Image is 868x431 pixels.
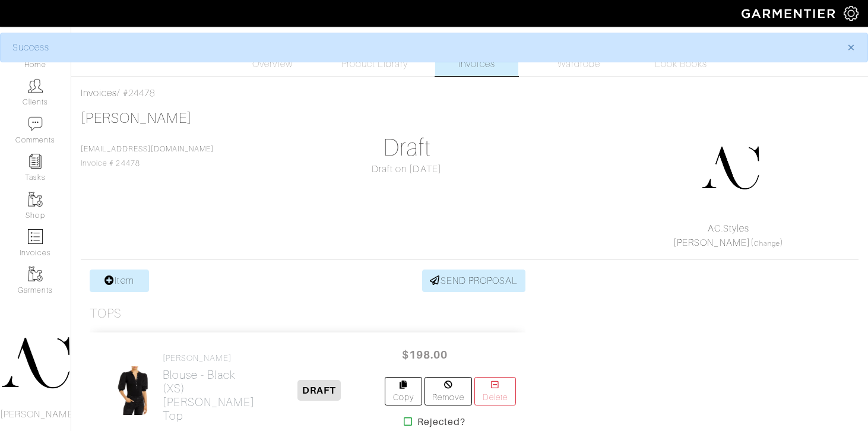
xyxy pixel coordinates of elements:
h1: Draft [286,134,528,162]
a: Item [90,270,149,292]
a: Copy [385,377,423,405]
span: × [847,39,856,55]
img: orders-icon-0abe47150d42831381b5fb84f609e132dff9fe21cb692f30cb5eec754e2cba89.png [28,229,43,244]
img: garmentier-logo-header-white-b43fb05a5012e4ada735d5af1a66efaba907eab6374d6393d1fbf88cb4ef424d.png [736,3,844,24]
span: Invoices [458,57,495,71]
div: ( ) [613,221,844,250]
img: garments-icon-b7da505a4dc4fd61783c78ac3ca0ef83fa9d6f193b1c9dc38574b1d14d53ca28.png [28,192,43,207]
span: Look Books [655,57,708,71]
h4: [PERSON_NAME] [163,353,255,363]
img: reminder-icon-8004d30b9f0a5d33ae49ab947aed9ed385cf756f9e5892f1edd6e32f2345188e.png [28,154,43,169]
a: Invoices [81,88,117,99]
img: comment-icon-a0a6a9ef722e966f86d9cbdc48e553b5cf19dbc54f86b18d962a5391bc8f6eb6.png [28,116,43,131]
span: Product Library [341,57,408,71]
strong: Rejected? [417,415,465,429]
img: gear-icon-white-bd11855cb880d31180b6d7d6211b90ccbf57a29d726f0c71d8c61bd08dd39cc2.png [844,6,859,21]
img: DupYt8CPKc6sZyAt3svX5Z74.png [701,138,760,198]
img: RMY8BxpZ2r5HxphZAC9rHLmK [113,366,153,416]
img: clients-icon-6bae9207a08558b7cb47a8932f037763ab4055f8c8b6bfacd5dc20c3e0201464.png [28,78,43,93]
a: Remove [425,377,471,405]
span: Overview [252,57,292,71]
h3: Tops [90,306,122,321]
span: DRAFT [297,380,341,401]
div: Draft on [DATE] [286,162,528,176]
a: Invoices [435,33,518,76]
span: Invoice # 24478 [81,145,214,167]
a: AC.Styles [708,223,749,234]
h2: Blouse - Black (XS) [PERSON_NAME] Top [163,368,255,423]
a: [PERSON_NAME] [81,110,192,126]
span: $198.00 [389,342,461,367]
a: [PERSON_NAME] [673,237,750,248]
a: Change [754,240,780,247]
img: garments-icon-b7da505a4dc4fd61783c78ac3ca0ef83fa9d6f193b1c9dc38574b1d14d53ca28.png [28,267,43,281]
a: [EMAIL_ADDRESS][DOMAIN_NAME] [81,145,214,153]
div: Success [12,40,829,55]
a: [PERSON_NAME] Blouse - Black (XS)[PERSON_NAME] Top [163,353,255,423]
a: Delete [474,377,516,405]
span: Wardrobe [557,57,600,71]
div: / #24478 [81,86,859,100]
a: SEND PROPOSAL [422,270,525,292]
